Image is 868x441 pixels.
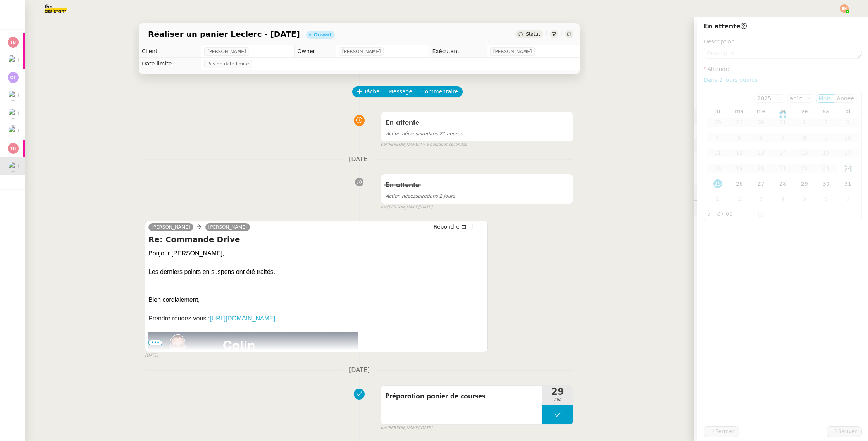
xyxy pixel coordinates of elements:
span: [PERSON_NAME] [207,48,246,55]
span: ⚙️ [697,112,737,121]
div: ⏲️Tâches 73:04 [694,185,868,200]
span: 💬 [697,205,760,211]
button: Tâche [352,86,384,97]
small: [PERSON_NAME] [381,141,467,148]
span: il y a quelques secondes [419,141,467,148]
span: [PERSON_NAME] [493,48,532,55]
span: [DATE] [343,365,376,376]
span: Action nécessaire [386,131,427,136]
h4: Re: Commande Drive [148,234,484,245]
span: En attente [386,119,419,126]
img: Signature Mail Colin (2).jpg [148,332,358,410]
button: Message [384,86,417,97]
span: ••• [148,340,162,345]
img: users%2FxcSDjHYvjkh7Ays4vB9rOShue3j1%2Favatar%2Fc5852ac1-ab6d-4275-813a-2130981b2f82 [8,125,19,136]
div: 💬Commentaires 7 [694,201,868,216]
a: [PERSON_NAME] [148,224,193,231]
span: En attente [704,22,747,30]
span: par [381,425,387,431]
span: [PERSON_NAME] [208,224,247,230]
div: Bonjour [PERSON_NAME], [148,249,484,258]
div: ⚙️Procédures [694,109,868,124]
span: Prendre rendez-vous : [148,315,275,322]
img: users%2F8F3ae0CdRNRxLT9M8DTLuFZT1wq1%2Favatar%2F8d3ba6ea-8103-41c2-84d4-2a4cca0cf040 [8,90,19,101]
span: [DATE] [419,425,432,431]
span: En attente [386,182,419,189]
span: min [542,396,573,403]
img: users%2FtFhOaBya8rNVU5KG7br7ns1BCvi2%2Favatar%2Faa8c47da-ee6c-4101-9e7d-730f2e64f978 [8,55,19,65]
span: Statut [526,31,540,37]
span: 29 [542,387,573,396]
td: Client [139,45,201,58]
span: par [381,141,387,148]
button: Fermer [704,426,739,437]
span: ⏲️ [697,189,753,196]
span: Réaliser un panier Leclerc - [DATE] [148,30,300,38]
span: [PERSON_NAME] [342,48,381,55]
button: Sauver [827,426,862,437]
span: 🔐 [697,141,747,150]
img: users%2F8F3ae0CdRNRxLT9M8DTLuFZT1wq1%2Favatar%2F8d3ba6ea-8103-41c2-84d4-2a4cca0cf040 [8,161,19,172]
div: 🔐Données client [694,138,868,153]
small: [PERSON_NAME] [381,204,432,211]
span: [DATE] [145,352,158,359]
img: svg [840,4,849,13]
span: Tâche [364,87,380,96]
a: [URL][DOMAIN_NAME] [210,315,275,322]
span: dans 21 heures [386,131,462,136]
span: Action nécessaire [386,193,427,199]
img: svg [8,143,19,154]
span: Commentaire [421,87,458,96]
span: par [381,204,387,211]
button: Commentaire [417,86,463,97]
img: svg [8,72,19,83]
td: Date limite [139,58,201,70]
div: Ouvert [314,33,332,37]
span: Message [389,87,412,96]
div: Les derniers points en suspens ont été traités. [148,267,484,277]
span: Préparation panier de courses [386,391,537,402]
span: Bien cordialement, [148,296,200,303]
span: [DATE] [419,204,432,211]
span: Pas de date limite [207,60,249,68]
td: Owner [294,45,336,58]
td: Exécutant [429,45,487,58]
img: users%2FABbKNE6cqURruDjcsiPjnOKQJp72%2Favatar%2F553dd27b-fe40-476d-bebb-74bc1599d59c [8,108,19,119]
span: [DATE] [343,154,376,165]
span: Répondre [434,223,460,231]
button: Répondre [431,222,469,231]
small: [PERSON_NAME] [381,425,432,431]
span: dans 2 jours [386,193,455,199]
img: svg [8,37,19,48]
